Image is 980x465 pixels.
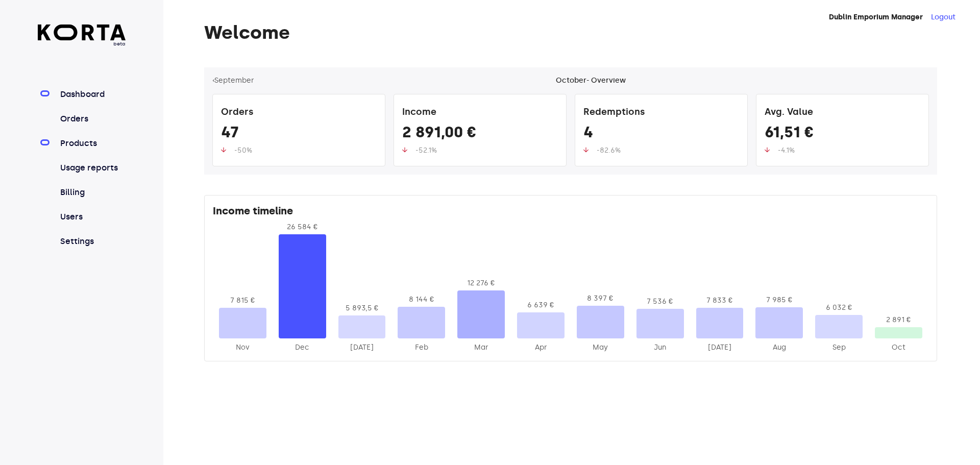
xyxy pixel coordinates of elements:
[556,76,626,86] div: October - Overview
[765,147,770,153] img: up
[212,76,254,86] button: ‹September
[636,297,684,307] div: 7 536 €
[517,300,565,310] div: 6 639 €
[213,204,928,222] div: Income timeline
[696,342,744,353] div: 2025-Jul
[58,235,126,248] a: Settings
[755,295,803,305] div: 7 985 €
[755,342,803,353] div: 2025-Aug
[219,342,266,353] div: 2024-Nov
[457,278,505,288] div: 12 276 €
[583,123,739,145] div: 4
[398,295,445,305] div: 8 144 €
[38,25,126,40] img: Korta
[204,22,937,43] h1: Welcome
[58,211,126,223] a: Users
[402,103,558,123] div: Income
[279,222,326,232] div: 26 584 €
[457,342,505,353] div: 2025-Mar
[221,103,377,123] div: Orders
[415,146,437,155] span: -52.1%
[338,303,386,313] div: 5 893,5 €
[58,186,126,199] a: Billing
[577,293,624,304] div: 8 397 €
[815,303,863,313] div: 6 032 €
[583,103,739,123] div: Redemptions
[402,123,558,145] div: 2 891,00 €
[221,147,226,153] img: up
[696,296,744,306] div: 7 833 €
[778,146,795,155] span: -4.1%
[58,113,126,125] a: Orders
[636,342,684,353] div: 2025-Jun
[875,342,922,353] div: 2025-Oct
[583,147,589,153] img: up
[829,13,923,21] strong: Dublin Emporium Manager
[398,342,445,353] div: 2025-Feb
[815,342,863,353] div: 2025-Sep
[517,342,565,353] div: 2025-Apr
[219,296,266,306] div: 7 815 €
[221,123,377,145] div: 47
[597,146,621,155] span: -82.6%
[58,137,126,150] a: Products
[338,342,386,353] div: 2025-Jan
[58,162,126,174] a: Usage reports
[875,315,922,325] div: 2 891 €
[234,146,252,155] span: -50%
[931,12,955,22] button: Logout
[38,40,126,47] span: beta
[577,342,624,353] div: 2025-May
[765,103,920,123] div: Avg. Value
[58,88,126,101] a: Dashboard
[38,25,126,47] a: beta
[279,342,326,353] div: 2024-Dec
[765,123,920,145] div: 61,51 €
[402,147,407,153] img: up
